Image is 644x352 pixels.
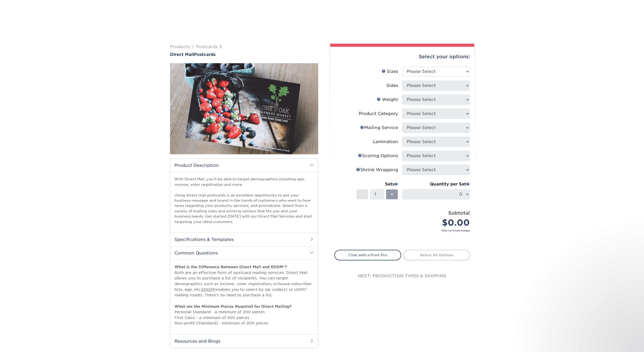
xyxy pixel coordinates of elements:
iframe: Google Customer Reviews [1,336,44,350]
div: Sizes [382,68,398,75]
h1: Postcards [170,52,318,57]
a: Products [170,44,190,49]
strong: Subtotal [448,210,470,216]
div: Sides [386,82,398,89]
p: Both are an effective form of postcard mailing services. Direct Mail allows you to purchase a lis... [174,264,314,326]
small: *Does not include postage [339,229,470,232]
div: next: production times & shipping [334,260,470,292]
div: Sets [356,181,398,187]
div: Lamination [373,139,398,145]
span: Direct Mail [170,52,194,57]
h2: Common Questions [170,246,318,260]
strong: What are the Minimum Pieces Required for Direct Mailing? [174,304,291,309]
div: Mailing Service [360,125,398,131]
div: Product Category [359,111,398,117]
div: Shrink Wrapping [356,167,398,173]
span: + [390,190,394,198]
span: - [361,190,363,198]
div: Quantity per Set [402,181,470,187]
div: Scoring Options [358,153,398,159]
div: $0.00 [406,216,470,229]
h2: Resources and Blogs [170,334,318,348]
h2: Specifications & Templates [170,233,318,246]
strong: What is the Difference Between Direct Mail and EDDM®? [174,265,287,269]
a: EDDM® [201,287,215,292]
div: Select your options: [334,47,470,67]
div: Weight [377,97,398,103]
a: Select All Options [403,250,470,260]
iframe: Intercom live chat [626,334,639,347]
img: Direct Mail 01 [170,57,318,160]
h2: Product Description [170,159,318,172]
a: Chat with a Print Pro [334,250,401,260]
a: Direct MailPostcards [170,52,318,57]
a: Postcards [196,44,218,49]
p: With Direct Mail, you’ll be able to target demographics including age, income, voter registration... [174,176,314,224]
